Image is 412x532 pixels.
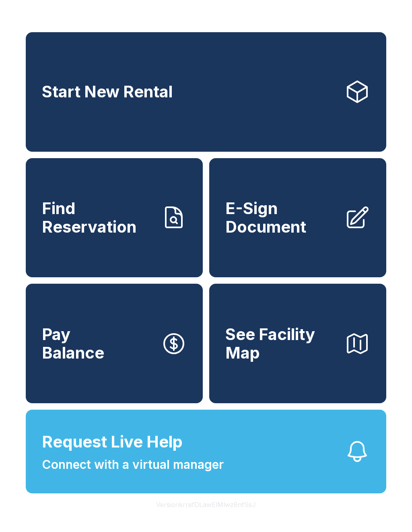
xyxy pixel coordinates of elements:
[26,158,203,278] a: Find Reservation
[42,456,224,474] span: Connect with a virtual manager
[150,493,262,516] button: VersionkrrefDLawElMlwz8nfSsJ
[42,430,183,454] span: Request Live Help
[42,199,154,236] span: Find Reservation
[26,284,203,403] button: PayBalance
[209,284,386,403] button: See Facility Map
[26,410,386,493] button: Request Live HelpConnect with a virtual manager
[42,82,173,101] span: Start New Rental
[209,158,386,278] a: E-Sign Document
[225,325,338,362] span: See Facility Map
[225,199,338,236] span: E-Sign Document
[26,32,386,152] a: Start New Rental
[42,325,104,362] span: Pay Balance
